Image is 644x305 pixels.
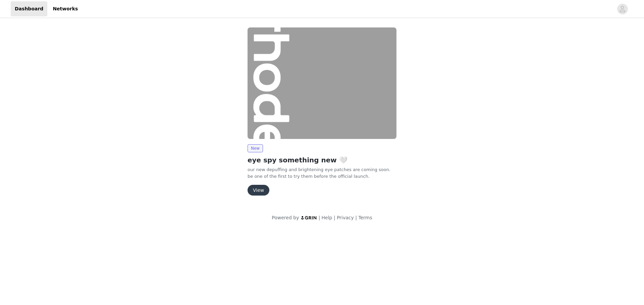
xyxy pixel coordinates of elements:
[319,215,320,220] span: |
[272,215,299,220] span: Powered by
[301,216,317,220] img: logo
[358,215,372,220] a: Terms
[619,4,626,14] div: avatar
[248,27,396,139] img: rhode skin
[248,188,269,193] a: View
[337,215,354,220] a: Privacy
[355,215,357,220] span: |
[322,215,332,220] a: Help
[11,1,47,16] a: Dashboard
[248,155,396,165] h2: eye spy something new 🤍
[248,185,269,196] button: View
[248,166,396,179] p: our new depuffing and brightening eye patches are coming soon. be one of the first to try them be...
[49,1,82,16] a: Networks
[248,144,263,152] span: New
[334,215,335,220] span: |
